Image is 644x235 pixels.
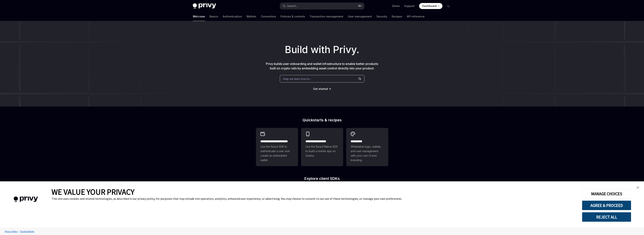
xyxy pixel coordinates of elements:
a: Transaction management [309,12,343,21]
span: ⌘ K [358,5,362,8]
a: Policies & controls [281,12,305,21]
span: Use the React Native SDK to build a mobile app on Solana. [306,144,339,158]
a: Recipes [392,12,402,21]
h1: Build with Privy. [6,42,638,57]
span: WE VALUE YOUR PRIVACY [52,187,134,197]
a: Connectors [261,12,276,21]
a: Demo [392,4,400,8]
a: API reference [407,12,425,21]
img: dark logo [193,3,216,9]
a: Privacy Policy [4,228,19,235]
button: Toggle dark mode [445,3,451,9]
a: Dashboard [419,3,442,9]
a: Security [376,12,387,21]
a: **** *****Whitelabel login, wallets, and user management with your own UI and branding. [346,128,388,166]
div: Search... [287,4,298,8]
span: Get started [313,87,328,90]
a: **** **** **** ***Use the React Native SDK to build a mobile app on Solana. [301,128,343,166]
button: Open search [280,3,364,9]
span: Dashboard [422,4,437,8]
div: This site uses cookies and related technologies, as described in our privacy policy, for purposes... [52,197,576,200]
h2: Quickstarts & recipes [256,118,388,122]
img: close banner [636,186,639,189]
a: User management [348,12,372,21]
a: Support [404,4,415,8]
a: Wallets [247,12,256,21]
img: company logo [6,191,46,207]
a: Authentication [223,12,242,21]
span: Help me learn how to… [283,77,312,81]
button: REJECT ALL [582,212,631,222]
span: Privy builds user onboarding and wallet infrastructure to enable better products built on crypto ... [266,62,378,70]
a: Welcome [193,12,205,21]
a: close banner [634,184,642,191]
a: Get started [313,87,328,91]
h2: Explore client SDKs [256,177,388,180]
a: Basics [209,12,218,21]
button: MANAGE CHOICES [582,189,631,199]
button: AGREE & PROCEED [582,200,631,210]
a: Tracker Details [19,228,35,235]
span: Use the React SDK to authenticate a user and create an embedded wallet. [260,144,294,162]
span: Whitelabel login, wallets, and user management with your own UI and branding. [351,144,384,162]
